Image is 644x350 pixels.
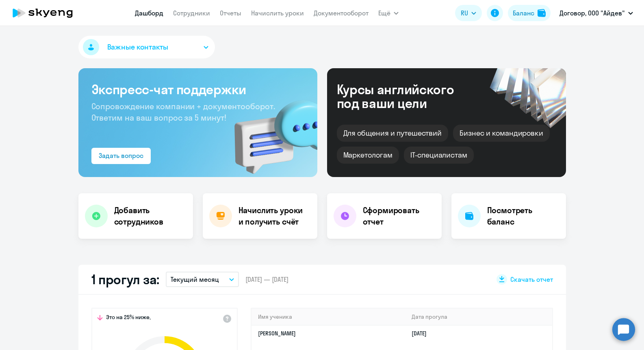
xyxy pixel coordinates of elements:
[508,5,551,21] button: Балансbalance
[220,9,241,17] a: Отчеты
[106,313,151,323] span: Это на 25% ниже,
[171,274,219,284] p: Текущий месяц
[337,125,449,142] div: Для общения и путешествий
[135,9,163,17] a: Дашборд
[363,205,435,227] h4: Сформировать отчет
[510,275,553,284] span: Скачать отчет
[91,148,151,164] button: Задать вопрос
[173,9,210,17] a: Сотрудники
[239,205,309,227] h4: Начислить уроки и получить счёт
[538,9,546,17] img: balance
[114,205,186,227] h4: Добавить сотрудников
[378,5,399,21] button: Ещё
[555,3,637,23] button: Договор, ООО "Айдев"
[455,5,482,21] button: RU
[91,101,275,123] span: Сопровождение компании + документооборот. Ответим на ваш вопрос за 5 минут!
[252,309,405,325] th: Имя ученика
[337,82,476,110] div: Курсы английского под ваши цели
[337,147,399,164] div: Маркетологам
[91,81,304,97] h3: Экспресс-чат поддержки
[251,9,304,17] a: Начислить уроки
[99,151,143,160] div: Задать вопрос
[405,309,552,325] th: Дата прогула
[378,8,390,18] span: Ещё
[258,330,296,337] a: [PERSON_NAME]
[412,330,433,337] a: [DATE]
[404,147,474,164] div: IT-специалистам
[559,8,625,18] p: Договор, ООО "Айдев"
[223,86,317,177] img: bg-img
[245,275,288,284] span: [DATE] — [DATE]
[91,271,159,287] h2: 1 прогул за:
[453,125,550,142] div: Бизнес и командировки
[166,272,239,287] button: Текущий месяц
[107,42,168,52] span: Важные контакты
[78,36,215,58] button: Важные контакты
[487,205,559,227] h4: Посмотреть баланс
[461,8,468,18] span: RU
[513,8,534,18] div: Баланс
[314,9,369,17] a: Документооборот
